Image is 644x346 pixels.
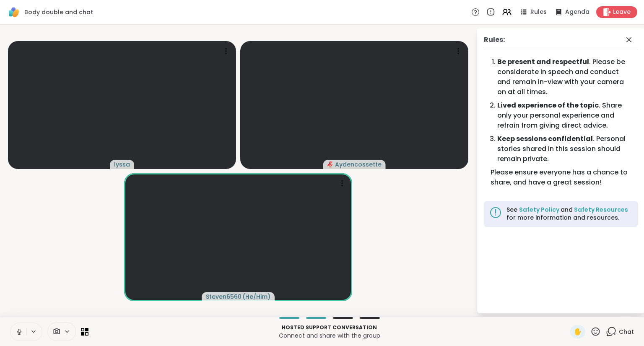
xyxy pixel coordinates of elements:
span: Rules [530,8,547,16]
span: Leave [613,8,631,16]
span: Body double and chat [24,8,93,16]
span: ✋ [574,327,582,337]
span: Aydencossette [335,160,382,169]
span: audio-muted [327,161,333,167]
span: lyssa [114,160,130,169]
span: ( He/Him ) [242,292,270,301]
div: See and for more information and resources. [506,206,633,222]
a: Safety Resources [573,205,628,214]
span: Steven6560 [206,292,241,301]
div: Rules: [484,35,505,45]
span: Agenda [565,8,589,16]
a: Safety Policy [519,205,561,214]
li: . Share only your personal experience and refrain from giving direct advice. [497,100,631,131]
span: Chat [619,328,634,336]
p: Hosted support conversation [93,324,565,331]
b: Be present and respectful [497,57,589,67]
div: Please ensure everyone has a chance to share, and have a great session! [491,167,631,187]
b: Lived experience of the topic [497,100,599,110]
img: ShareWell Logomark [7,5,21,19]
b: Keep sessions confidential [497,134,593,144]
li: . Personal stories shared in this session should remain private. [497,134,631,164]
li: . Please be considerate in speech and conduct and remain in-view with your camera on at all times. [497,57,631,97]
p: Connect and share with the group [93,331,565,340]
